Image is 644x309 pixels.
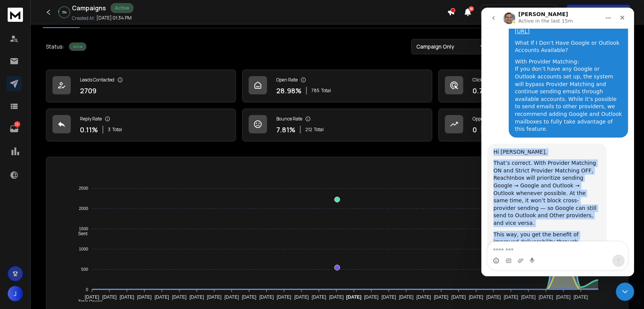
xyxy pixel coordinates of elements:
[7,234,147,247] textarea: Message…
[473,77,493,83] p: Click Rate
[46,109,236,141] a: Reply Rate0.11%3Total
[12,223,119,261] div: This way, you get the benefit of improved deliverability through provider matching, without limit...
[311,88,320,94] span: 785
[452,295,466,300] tspan: [DATE]
[80,85,96,96] p: 2709
[112,127,122,133] span: Total
[79,227,88,231] tspan: 1500
[417,295,431,300] tspan: [DATE]
[469,295,484,300] tspan: [DATE]
[14,121,20,127] p: 15
[8,286,23,301] button: J
[481,8,634,276] iframe: Intercom live chat
[120,295,134,300] tspan: [DATE]
[189,295,204,300] tspan: [DATE]
[329,295,344,300] tspan: [DATE]
[79,186,88,191] tspan: 2500
[81,267,88,272] tspan: 500
[276,77,298,83] p: Open Rate
[69,42,86,51] div: Active
[79,207,88,211] tspan: 2000
[72,299,103,304] span: Total Opens
[277,295,292,300] tspan: [DATE]
[72,3,106,13] h1: Campaigns
[12,250,18,256] button: Emoji picker
[312,295,326,300] tspan: [DATE]
[111,3,134,13] div: Active
[399,295,414,300] tspan: [DATE]
[8,8,23,22] img: logo
[473,116,501,122] p: Opportunities
[439,109,629,141] a: Opportunities0$0
[276,116,302,122] p: Bounce Rate
[382,295,396,300] tspan: [DATE]
[556,295,571,300] tspan: [DATE]
[102,295,117,300] tspan: [DATE]
[616,283,634,301] iframe: Intercom live chat
[416,43,457,50] p: Campaign Only
[79,247,88,251] tspan: 1000
[469,6,474,11] span: 50
[434,295,448,300] tspan: [DATE]
[473,85,493,96] p: 0.78 %
[12,141,119,148] div: Hi [PERSON_NAME],
[6,136,126,265] div: Hi [PERSON_NAME],That’s correct. With Provider Matching ON and Strict Provider Matching OFF, Reac...
[207,295,222,300] tspan: [DATE]
[6,136,147,279] div: Raj says…
[49,250,55,256] button: Start recording
[108,127,111,133] span: 3
[504,295,518,300] tspan: [DATE]
[473,124,477,135] p: 0
[86,287,88,292] tspan: 0
[276,85,302,96] p: 28.98 %
[72,231,88,236] span: Sent
[486,295,501,300] tspan: [DATE]
[7,121,22,137] a: 15
[36,250,42,256] button: Upload attachment
[72,15,95,21] p: Created At:
[242,70,432,102] a: Open Rate28.98%785Total
[225,295,239,300] tspan: [DATE]
[539,295,553,300] tspan: [DATE]
[46,70,236,102] a: Leads Contacted2709
[346,295,362,300] tspan: [DATE]
[80,124,98,135] p: 0.11 %
[364,295,379,300] tspan: [DATE]
[522,295,536,300] tspan: [DATE]
[321,88,331,94] span: Total
[12,152,119,219] div: That’s correct. With Provider Matching ON and Strict Provider Matching OFF, ReachInbox will prior...
[80,116,102,122] p: Reply Rate
[80,77,114,83] p: Leads Contacted
[314,127,324,133] span: Total
[567,5,631,20] button: Get Free Credits
[276,124,295,135] p: 7.81 %
[96,15,132,21] p: [DATE] 01:34 PM
[574,295,589,300] tspan: [DATE]
[305,127,312,133] span: 212
[85,295,99,300] tspan: [DATE]
[172,295,187,300] tspan: [DATE]
[242,295,256,300] tspan: [DATE]
[259,295,274,300] tspan: [DATE]
[439,70,629,102] a: Click Rate0.78%21Total
[137,295,152,300] tspan: [DATE]
[62,10,67,15] p: 5 %
[242,109,432,141] a: Bounce Rate7.81%212Total
[46,43,64,50] p: Status:
[294,295,309,300] tspan: [DATE]
[155,295,169,300] tspan: [DATE]
[24,250,30,256] button: Gif picker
